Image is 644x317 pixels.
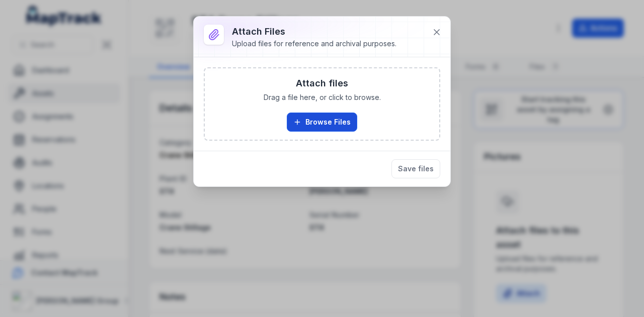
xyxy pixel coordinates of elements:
span: Drag a file here, or click to browse. [264,92,381,102]
h3: Attach Files [232,25,396,39]
button: Browse Files [287,113,357,132]
h3: Attach files [296,76,348,90]
button: Save files [391,159,440,178]
div: Upload files for reference and archival purposes. [232,39,396,49]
